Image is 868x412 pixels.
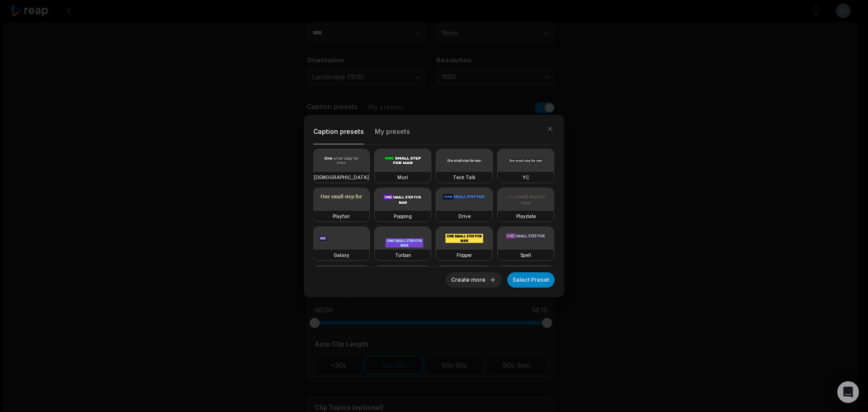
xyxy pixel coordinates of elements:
h3: [DEMOGRAPHIC_DATA] [314,174,369,181]
h3: Mozi [397,174,408,181]
h3: Drive [458,213,471,220]
h3: Turban [395,251,411,259]
button: Caption presets [313,124,364,144]
h3: Popping [394,213,412,220]
button: My presets [375,125,410,144]
h3: Tech Talk [453,174,476,181]
h3: Flipper [457,251,472,259]
button: Create more [446,272,502,288]
a: Create more [446,275,502,284]
div: Open Intercom Messenger [837,381,859,403]
h3: Spell [520,251,531,259]
h3: Galaxy [334,251,349,259]
h3: Playdate [516,213,536,220]
h3: YC [523,174,529,181]
button: Select Preset [507,272,555,288]
h3: Playfair [333,213,350,220]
